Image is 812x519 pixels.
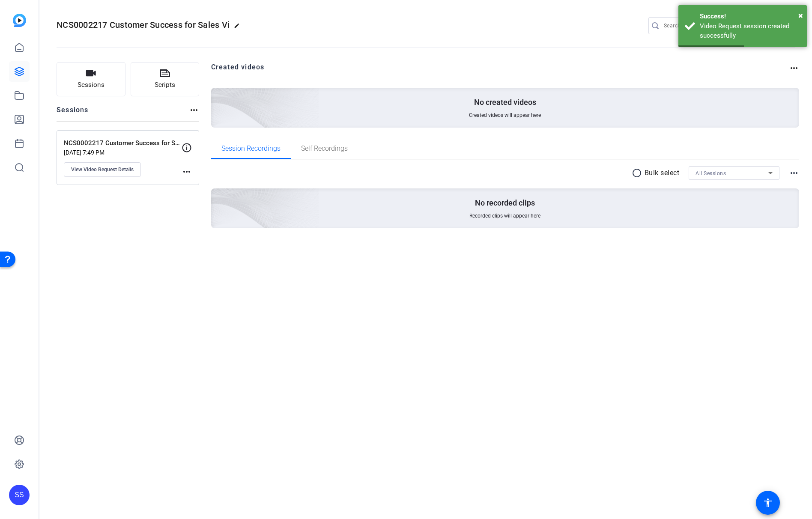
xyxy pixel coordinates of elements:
mat-icon: more_horiz [789,63,799,73]
p: NCS0002217 Customer Success for Sales Video Series [64,138,182,148]
span: × [798,10,803,21]
input: Search [664,21,741,31]
p: No recorded clips [475,198,535,208]
mat-icon: more_horiz [182,167,192,177]
span: Sessions [78,80,104,90]
mat-icon: accessibility [763,498,773,508]
img: Creted videos background [115,3,319,189]
span: Self Recordings [301,145,348,152]
span: Scripts [155,80,175,90]
mat-icon: more_horiz [189,105,199,115]
p: Bulk select [645,168,680,178]
h2: Created videos [211,62,789,79]
img: embarkstudio-empty-session.png [115,104,319,289]
img: blue-gradient.svg [13,14,26,27]
h2: Sessions [57,105,89,121]
span: Session Recordings [221,145,281,152]
div: Video Request session created successfully [700,21,800,41]
span: NCS0002217 Customer Success for Sales Vi [57,20,230,30]
button: View Video Request Details [64,162,141,177]
button: Scripts [131,62,200,96]
mat-icon: edit [234,23,244,33]
span: All Sessions [696,170,726,176]
span: Created videos will appear here [469,112,541,119]
mat-icon: more_horiz [789,168,799,178]
span: Recorded clips will appear here [469,212,540,219]
div: SS [9,485,30,505]
div: Success! [700,12,800,21]
p: [DATE] 7:49 PM [64,149,182,156]
p: No created videos [474,97,536,107]
mat-icon: radio_button_unchecked [632,168,645,178]
button: Sessions [57,62,125,96]
button: Close [798,9,803,22]
span: View Video Request Details [71,166,134,173]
